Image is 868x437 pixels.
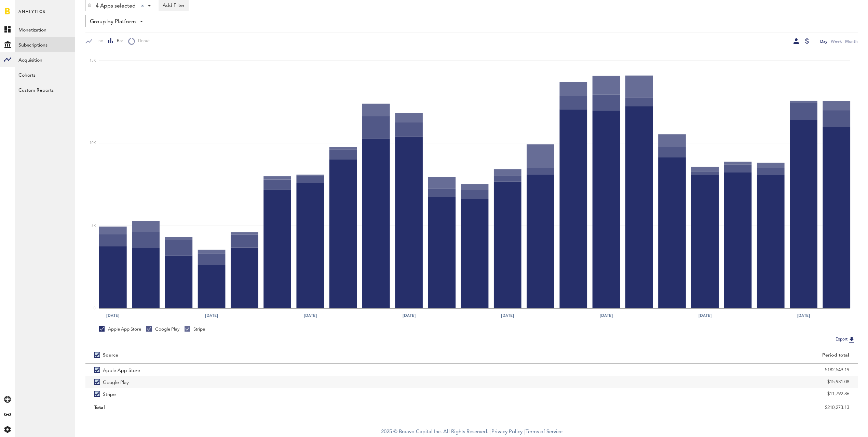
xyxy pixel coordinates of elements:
[146,326,179,332] div: Google Play
[480,389,849,399] div: $11,792.86
[141,4,144,7] div: Clear
[103,364,140,376] span: Apple App Store
[103,352,118,358] div: Source
[831,38,842,45] div: Week
[99,326,141,332] div: Apple App Store
[90,59,96,62] text: 15K
[491,429,523,435] a: Privacy Policy
[15,67,75,82] a: Cohorts
[94,402,463,413] div: Total
[106,312,119,319] text: [DATE]
[15,37,75,52] a: Subscriptions
[833,335,858,344] button: Export
[820,38,827,45] div: Day
[103,388,116,400] span: Stripe
[480,377,849,387] div: $15,931.08
[92,224,96,228] text: 5K
[480,352,849,358] div: Period total
[205,312,218,319] text: [DATE]
[92,38,103,44] span: Line
[15,52,75,67] a: Acquisition
[14,5,39,11] span: Support
[185,326,205,332] div: Stripe
[15,82,75,97] a: Custom Reports
[94,307,96,310] text: 0
[18,8,45,22] span: Analytics
[96,0,136,12] span: 4 Apps selected
[526,429,562,435] a: Terms of Service
[480,365,849,375] div: $182,549.19
[90,16,136,28] span: Group by Platform
[403,312,416,319] text: [DATE]
[114,38,123,44] span: Bar
[797,312,810,319] text: [DATE]
[90,141,96,145] text: 10K
[87,3,92,8] img: trash_awesome_blue.svg
[15,22,75,37] a: Monetization
[304,312,317,319] text: [DATE]
[135,38,150,44] span: Donut
[600,312,613,319] text: [DATE]
[699,312,711,319] text: [DATE]
[845,38,858,45] div: Month
[103,376,129,388] span: Google Play
[480,402,849,413] div: $210,273.13
[847,335,856,344] img: Export
[501,312,514,319] text: [DATE]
